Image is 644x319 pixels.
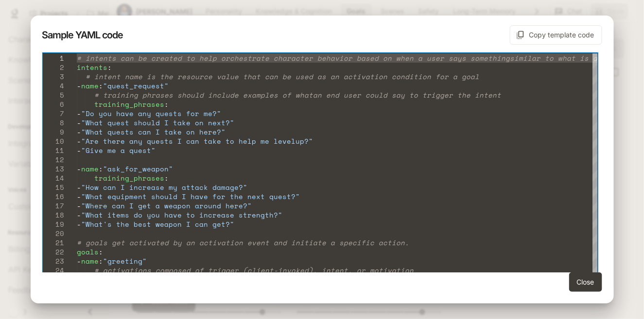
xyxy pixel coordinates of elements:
[304,71,479,82] span: ed as an activation condition for a goal
[94,90,313,100] span: # training phrases should include examples of what
[103,81,169,91] span: "quest_request"
[43,118,64,127] div: 8
[313,265,414,275] span: , intent, or motivation
[43,63,64,72] div: 2
[43,210,64,219] div: 18
[510,25,602,45] button: Copy template code
[81,182,247,192] span: "How can I increase my attack damage?"
[43,266,64,275] div: 24
[296,136,313,146] span: up?"
[43,81,64,90] div: 4
[164,99,169,109] span: :
[77,210,81,220] span: -
[42,28,123,42] h4: Sample YAML code
[77,201,81,211] span: -
[510,53,624,63] span: similar to what is defined
[43,192,64,201] div: 16
[81,108,221,118] span: "Do you have any quests for me?"
[43,164,64,173] div: 13
[569,272,602,292] button: Close
[77,136,81,146] span: -
[43,72,64,81] div: 3
[43,247,64,256] div: 22
[77,256,81,266] span: -
[81,136,296,146] span: "Are there any quests I can take to help me level
[43,219,64,229] div: 19
[99,256,103,266] span: :
[81,256,99,266] span: name
[43,256,64,266] div: 23
[43,183,64,192] div: 15
[43,53,64,63] div: 1
[94,265,313,275] span: # activations composed of trigger (client-invoked)
[296,237,409,248] span: nitiate a specific action.
[81,164,99,174] span: name
[43,146,64,155] div: 11
[77,81,81,91] span: -
[77,191,81,201] span: -
[81,127,226,137] span: "What quests can I take on here?"
[81,81,99,91] span: name
[43,173,64,183] div: 14
[313,90,501,100] span: an end user could say to trigger the intent
[77,237,296,248] span: # goals get activated by an activation event and i
[43,100,64,109] div: 6
[77,108,81,118] span: -
[103,164,173,174] span: "ask_for_weapon"
[86,71,304,82] span: # intent name is the resource value that can be us
[77,182,81,192] span: -
[296,53,510,63] span: cter behavior based on when a user says something
[81,118,234,128] span: "What quest should I take on next?"
[77,145,81,155] span: -
[77,127,81,137] span: -
[77,62,107,72] span: intents
[43,238,64,247] div: 21
[77,53,296,63] span: # intents can be created to help orchestrate chara
[94,173,164,183] span: training_phrases
[43,90,64,100] div: 5
[43,127,64,136] div: 9
[43,155,64,164] div: 12
[164,173,169,183] span: :
[43,201,64,210] div: 17
[81,191,300,201] span: "What equipment should I have for the next quest?"
[99,164,103,174] span: :
[77,164,81,174] span: -
[99,247,103,257] span: :
[81,145,156,155] span: "Give me a quest"
[107,62,112,72] span: :
[94,99,164,109] span: training_phrases
[81,210,282,220] span: "What items do you have to increase strength?"
[77,247,99,257] span: goals
[103,256,147,266] span: "greeting"
[43,136,64,146] div: 10
[99,81,103,91] span: :
[81,201,252,211] span: "Where can I get a weapon around here?"
[77,118,81,128] span: -
[43,229,64,238] div: 20
[81,219,234,229] span: "What's the best weapon I can get?"
[77,219,81,229] span: -
[43,109,64,118] div: 7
